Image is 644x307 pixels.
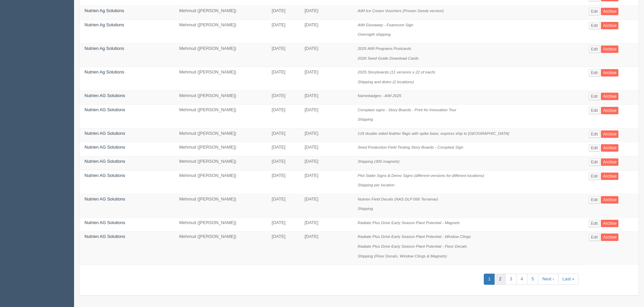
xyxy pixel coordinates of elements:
[358,46,411,51] i: 2025 AIM Programs Postcards
[601,69,618,76] a: Archive
[358,244,467,248] i: Radiate Plus Drive Early Season Plant Potential - Floor Decals
[589,69,600,76] a: Edit
[84,234,125,239] a: Nutrien AG Solutions
[358,80,414,84] i: Shipping and distro (2 locations)
[589,130,600,138] a: Edit
[601,196,618,204] a: Archive
[538,274,558,285] a: Next ›
[589,93,600,100] a: Edit
[300,91,353,105] td: [DATE]
[174,6,267,20] td: Mehmud ([PERSON_NAME])
[601,45,618,53] a: Archive
[601,158,618,166] a: Archive
[174,156,267,171] td: Mehmud ([PERSON_NAME])
[267,142,300,156] td: [DATE]
[300,156,353,171] td: [DATE]
[358,234,471,239] i: Radiate Plus Drive Early Season Plant Potential - Window Clings
[300,43,353,67] td: [DATE]
[267,194,300,217] td: [DATE]
[267,67,300,91] td: [DATE]
[505,274,516,285] a: 3
[267,232,300,265] td: [DATE]
[174,232,267,265] td: Mehmud ([PERSON_NAME])
[358,254,447,258] i: Shipping (Floor Decals, Window Clings & Magnets)
[174,128,267,142] td: Mehmud ([PERSON_NAME])
[358,197,438,201] i: Nutrien Field Decals (NAS DLP 056 Terramar)
[358,220,460,225] i: Radiate Plus Drive Early Season Plant Potential - Magnets
[601,234,618,241] a: Archive
[174,20,267,43] td: Mehmud ([PERSON_NAME])
[589,45,600,53] a: Edit
[358,93,402,98] i: Namebadges - AIM 2025
[174,104,267,128] td: Mehmud ([PERSON_NAME])
[589,234,600,241] a: Edit
[300,104,353,128] td: [DATE]
[267,43,300,67] td: [DATE]
[589,8,600,15] a: Edit
[267,6,300,20] td: [DATE]
[267,217,300,232] td: [DATE]
[358,23,413,27] i: AIM Giveaway - Foamcore Sign
[84,8,124,13] a: Nutrien Ag Solutions
[601,220,618,227] a: Archive
[267,156,300,171] td: [DATE]
[516,274,528,285] a: 4
[601,22,618,29] a: Archive
[358,108,456,112] i: Coroplast signs - Story Boards - Print for Innovation Tour
[558,274,579,285] a: Last »
[601,130,618,138] a: Archive
[84,220,125,225] a: Nutrien AG Solutions
[84,159,125,164] a: Nutrien AG Solutions
[358,145,463,149] i: Seed Production Field Testing Story Boards - Coroplast Sign
[300,217,353,232] td: [DATE]
[174,91,267,105] td: Mehmud ([PERSON_NAME])
[495,274,506,285] a: 2
[300,170,353,194] td: [DATE]
[300,194,353,217] td: [DATE]
[358,183,395,187] i: Shipping per location
[358,70,435,74] i: 2025 Storyboards (11 versions x 22 of each)
[358,32,391,36] i: Overnight shipping
[300,6,353,20] td: [DATE]
[358,117,373,121] i: Shipping
[589,220,600,227] a: Edit
[601,93,618,100] a: Archive
[589,196,600,204] a: Edit
[267,104,300,128] td: [DATE]
[174,67,267,91] td: Mehmud ([PERSON_NAME])
[358,8,444,13] i: AIM Ice Cream Vouchers (Proven Seeds version)
[300,67,353,91] td: [DATE]
[174,43,267,67] td: Mehmud ([PERSON_NAME])
[300,232,353,265] td: [DATE]
[174,194,267,217] td: Mehmud ([PERSON_NAME])
[84,22,124,27] a: Nutrien Ag Solutions
[589,107,600,114] a: Edit
[358,173,484,178] i: Plot Stake Signs & Demo Signs (different versions for different locations)
[358,131,509,135] i: 11ft double sided feather flags with spike base, express ship to [GEOGRAPHIC_DATA]
[267,128,300,142] td: [DATE]
[174,142,267,156] td: Mehmud ([PERSON_NAME])
[589,158,600,166] a: Edit
[589,144,600,152] a: Edit
[601,107,618,114] a: Archive
[300,142,353,156] td: [DATE]
[358,206,373,211] i: Shipping
[267,91,300,105] td: [DATE]
[358,56,419,60] i: 2026 Seed Guide Download Cards
[174,170,267,194] td: Mehmud ([PERSON_NAME])
[601,144,618,152] a: Archive
[267,20,300,43] td: [DATE]
[589,22,600,29] a: Edit
[84,46,124,51] a: Nutrien Ag Solutions
[84,93,125,98] a: Nutrien AG Solutions
[601,173,618,180] a: Archive
[589,173,600,180] a: Edit
[84,145,125,150] a: Nutrien AG Solutions
[300,20,353,43] td: [DATE]
[84,173,125,178] a: Nutrien AG Solutions
[84,131,125,136] a: Nutrien AG Solutions
[267,170,300,194] td: [DATE]
[527,274,538,285] a: 5
[84,107,125,112] a: Nutrien AG Solutions
[84,196,125,202] a: Nutrien AG Solutions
